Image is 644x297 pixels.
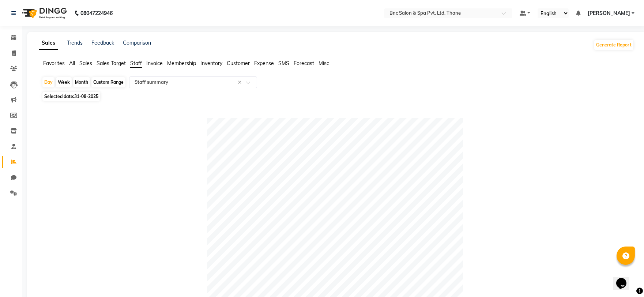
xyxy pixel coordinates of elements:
[167,60,196,67] span: Membership
[294,60,314,67] span: Forecast
[130,60,142,67] span: Staff
[91,77,125,87] div: Custom Range
[227,60,250,67] span: Customer
[80,3,113,23] b: 08047224946
[613,268,637,290] iframe: chat widget
[56,77,72,87] div: Week
[19,3,69,23] img: logo
[97,60,126,67] span: Sales Target
[79,60,92,67] span: Sales
[43,60,65,67] span: Favorites
[69,60,75,67] span: All
[73,77,90,87] div: Month
[42,77,54,87] div: Day
[238,79,244,86] span: Clear all
[254,60,274,67] span: Expense
[39,37,58,50] a: Sales
[67,40,83,46] a: Trends
[42,92,100,101] span: Selected date:
[123,40,151,46] a: Comparison
[146,60,163,67] span: Invoice
[319,60,329,67] span: Misc
[278,60,289,67] span: SMS
[200,60,222,67] span: Inventory
[588,10,630,17] span: [PERSON_NAME]
[91,40,114,46] a: Feedback
[74,94,98,99] span: 31-08-2025
[594,40,633,50] button: Generate Report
